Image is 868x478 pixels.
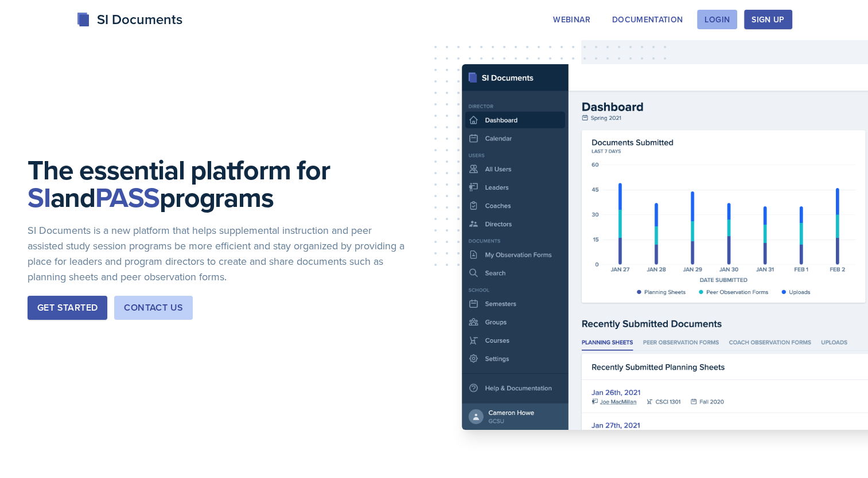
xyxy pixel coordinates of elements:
div: Login [704,15,730,24]
button: Sign Up [744,10,792,29]
button: Login [697,10,737,29]
div: Contact Us [124,301,183,315]
div: Documentation [612,15,683,24]
button: Documentation [605,10,691,29]
div: SI Documents [76,9,182,30]
button: Get Started [28,296,107,320]
button: Contact Us [114,296,193,320]
div: Get Started [37,301,98,315]
button: Webinar [546,10,597,29]
div: Sign Up [752,15,784,24]
div: Webinar [553,15,590,24]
